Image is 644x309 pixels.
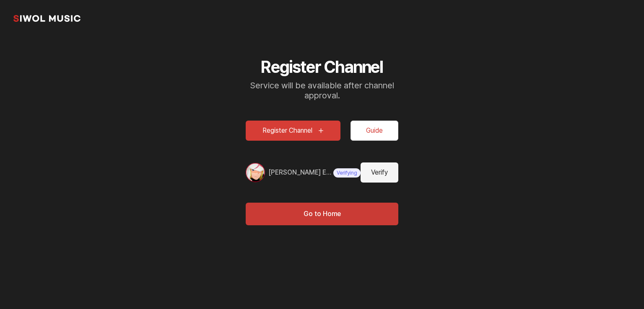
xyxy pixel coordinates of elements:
[361,162,398,183] button: Verify
[246,121,340,141] button: Register Channel
[268,167,333,178] a: [PERSON_NAME] Edits 伝説
[351,121,398,141] button: Guide
[246,57,398,77] h2: Register Channel
[246,163,265,182] img: 채널 프로필 이미지
[333,168,361,178] span: Verifying
[246,80,398,100] p: Service will be available after channel approval.
[246,203,398,225] button: Go to Home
